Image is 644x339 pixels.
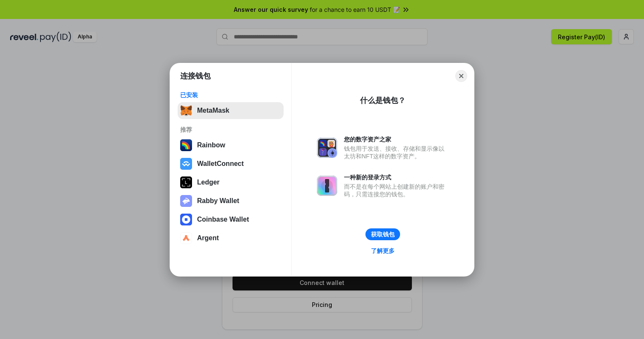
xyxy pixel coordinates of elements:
img: svg+xml,%3Csvg%20width%3D%2228%22%20height%3D%2228%22%20viewBox%3D%220%200%2028%2028%22%20fill%3D... [180,232,192,244]
div: Argent [197,234,219,242]
div: 钱包用于发送、接收、存储和显示像以太坊和NFT这样的数字资产。 [344,145,449,160]
button: Rainbow [178,137,284,154]
img: svg+xml,%3Csvg%20width%3D%2228%22%20height%3D%2228%22%20viewBox%3D%220%200%2028%2028%22%20fill%3D... [180,214,192,225]
div: 一种新的登录方式 [344,174,449,181]
button: Argent [178,230,284,247]
div: WalletConnect [197,160,244,168]
div: 了解更多 [371,247,395,255]
div: 获取钱包 [371,231,395,238]
h1: 连接钱包 [180,71,211,81]
button: Coinbase Wallet [178,211,284,228]
img: svg+xml,%3Csvg%20xmlns%3D%22http%3A%2F%2Fwww.w3.org%2F2000%2Fsvg%22%20fill%3D%22none%22%20viewBox... [180,195,192,207]
div: 而不是在每个网站上创建新的账户和密码，只需连接您的钱包。 [344,183,449,198]
img: svg+xml,%3Csvg%20fill%3D%22none%22%20height%3D%2233%22%20viewBox%3D%220%200%2035%2033%22%20width%... [180,105,192,117]
div: Ledger [197,179,219,186]
div: 推荐 [180,126,281,133]
img: svg+xml,%3Csvg%20xmlns%3D%22http%3A%2F%2Fwww.w3.org%2F2000%2Fsvg%22%20fill%3D%22none%22%20viewBox... [317,138,337,158]
div: MetaMask [197,107,229,114]
div: Rainbow [197,141,225,149]
button: Ledger [178,174,284,191]
button: 获取钱包 [365,228,400,240]
button: WalletConnect [178,155,284,172]
div: 已安装 [180,91,281,99]
button: Close [455,70,467,82]
button: Rabby Wallet [178,193,284,209]
img: svg+xml,%3Csvg%20width%3D%2228%22%20height%3D%2228%22%20viewBox%3D%220%200%2028%2028%22%20fill%3D... [180,158,192,170]
img: svg+xml,%3Csvg%20xmlns%3D%22http%3A%2F%2Fwww.w3.org%2F2000%2Fsvg%22%20fill%3D%22none%22%20viewBox... [317,176,337,196]
div: Rabby Wallet [197,197,239,205]
div: Coinbase Wallet [197,216,249,223]
button: MetaMask [178,102,284,119]
img: svg+xml,%3Csvg%20xmlns%3D%22http%3A%2F%2Fwww.w3.org%2F2000%2Fsvg%22%20width%3D%2228%22%20height%3... [180,176,192,188]
img: svg+xml,%3Csvg%20width%3D%22120%22%20height%3D%22120%22%20viewBox%3D%220%200%20120%20120%22%20fil... [180,139,192,151]
a: 了解更多 [366,245,400,256]
div: 什么是钱包？ [360,95,406,106]
div: 您的数字资产之家 [344,136,449,143]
